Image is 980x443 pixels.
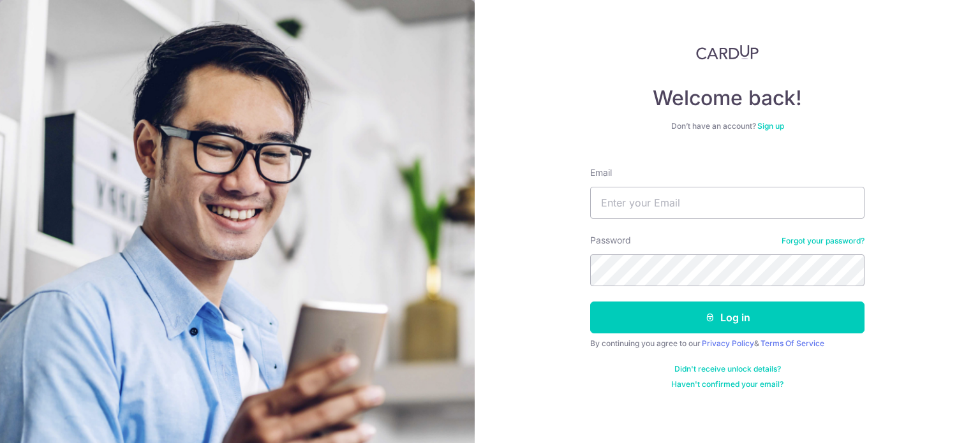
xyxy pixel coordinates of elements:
[590,121,865,131] div: Don’t have an account?
[674,364,781,374] a: Didn't receive unlock details?
[590,234,631,247] label: Password
[696,45,759,60] img: CardUp Logo
[590,301,865,333] button: Log in
[702,338,754,348] a: Privacy Policy
[757,121,784,131] a: Sign up
[590,85,865,111] h4: Welcome back!
[671,379,783,389] a: Haven't confirmed your email?
[590,166,612,179] label: Email
[590,338,865,349] div: By continuing you agree to our &
[782,236,865,246] a: Forgot your password?
[761,338,824,348] a: Terms Of Service
[590,187,865,219] input: Enter your Email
